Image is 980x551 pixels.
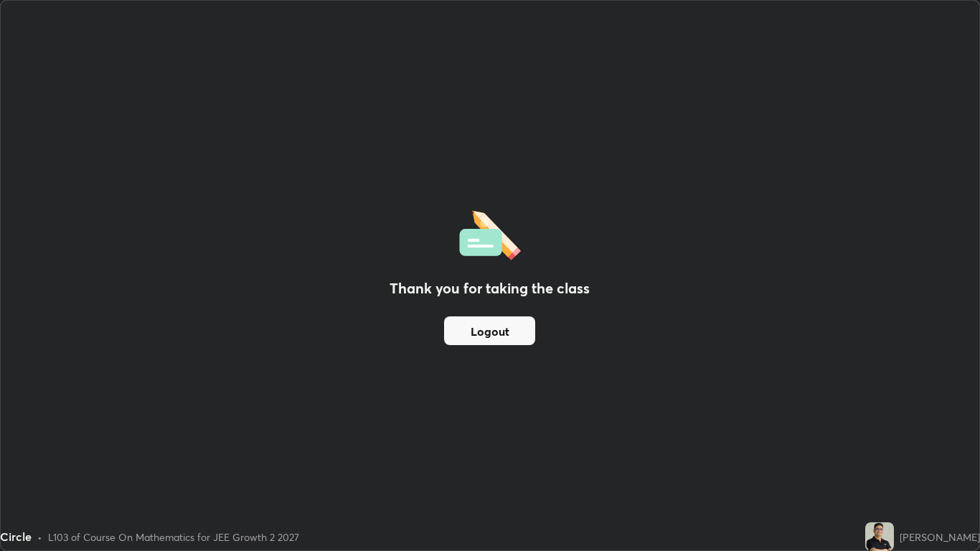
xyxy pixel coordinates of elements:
[459,206,521,260] img: offlineFeedback.1438e8b3.svg
[900,529,980,545] div: [PERSON_NAME]
[865,522,894,551] img: 80a8f8f514494e9a843945b90b7e7503.jpg
[444,316,535,345] button: Logout
[390,278,590,299] h2: Thank you for taking the class
[48,529,299,545] div: L103 of Course On Mathematics for JEE Growth 2 2027
[37,529,42,545] div: •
